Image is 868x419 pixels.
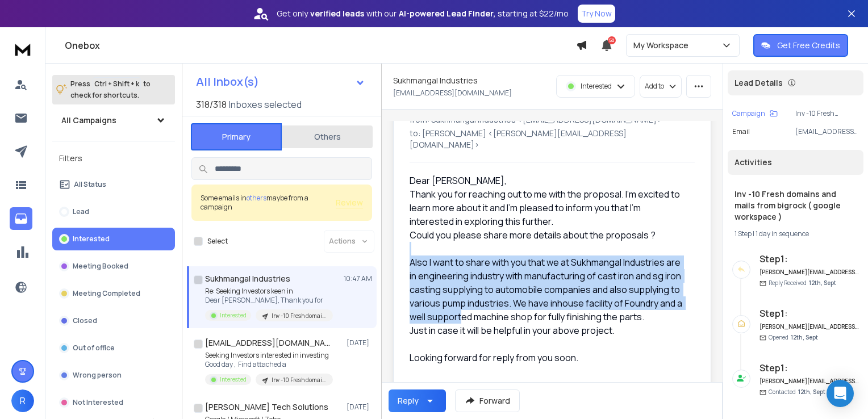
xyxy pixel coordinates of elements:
[735,229,752,238] span: 1 Step
[220,311,247,320] p: Interested
[410,174,686,392] div: Dear [PERSON_NAME],
[410,187,686,228] div: Thank you for reaching out to me with the proposal. I'm excited to learn more about it and I'm pl...
[207,237,228,246] label: Select
[581,8,612,19] p: Try Now
[344,274,372,283] p: 10:47 AM
[581,82,612,91] p: Interested
[608,36,616,44] span: 50
[410,128,695,150] p: to: [PERSON_NAME] <[PERSON_NAME][EMAIL_ADDRESS][DOMAIN_NAME]>
[52,173,175,196] button: All Status
[578,5,615,23] button: Try Now
[310,8,364,19] strong: verified leads
[52,109,175,132] button: All Campaigns
[732,109,765,118] p: Campaign
[272,312,326,320] p: Inv -10 Fresh domains and mails from bigrock ( google workspace )
[70,78,151,101] p: Press to check for shortcuts.
[52,150,175,166] h3: Filters
[795,109,859,118] p: Inv -10 Fresh domains and mails from bigrock ( google workspace )
[201,194,336,212] div: Some emails in maybe from a campaign
[272,376,326,384] p: Inv -10 Fresh domains and mails from bigrock ( google workspace )
[73,343,115,353] p: Out of office
[282,124,373,149] button: Others
[347,403,372,412] p: [DATE]
[229,98,302,111] h3: Inboxes selected
[52,228,175,250] button: Interested
[389,389,446,412] button: Reply
[728,150,863,175] div: Activities
[73,398,123,407] p: Not Interested
[205,296,333,305] p: Dear [PERSON_NAME], Thank you for
[74,180,106,189] p: All Status
[759,377,859,386] h6: [PERSON_NAME][EMAIL_ADDRESS][DOMAIN_NAME]
[52,309,175,332] button: Closed
[277,8,569,19] p: Get only with our starting at $22/mo
[791,333,818,341] span: 12th, Sept
[61,115,116,126] h1: All Campaigns
[347,338,372,347] p: [DATE]
[247,193,266,203] span: others
[777,40,840,51] p: Get Free Credits
[769,388,825,396] p: Contacted
[809,279,836,287] span: 12th, Sept
[11,389,34,412] button: R
[52,391,175,414] button: Not Interested
[756,229,809,238] span: 1 day in sequence
[410,228,686,242] div: Could you please share more details about the proposals ?
[205,401,328,413] h1: [PERSON_NAME] Tech Solutions
[205,287,333,296] p: Re: Seeking Investors keen in
[65,39,576,52] h1: Onebox
[735,229,857,238] div: |
[410,255,686,324] div: Also I want to share with you that we at Sukhmangal Industries are in engineering industry with m...
[73,207,89,216] p: Lead
[769,333,818,342] p: Opened
[735,77,783,89] p: Lead Details
[205,351,333,360] p: Seeking Investors interested in investing
[645,82,664,91] p: Add to
[73,316,97,325] p: Closed
[73,262,128,271] p: Meeting Booked
[393,89,512,98] p: [EMAIL_ADDRESS][DOMAIN_NAME]
[410,351,686,364] div: Looking forward for reply from you soon.
[410,324,686,337] div: Just in case it will be helpful in your above project.
[769,279,836,287] p: Reply Received
[205,360,333,369] p: Good day , Find attached a
[191,123,282,150] button: Primary
[759,252,859,266] h6: Step 1 :
[187,70,374,93] button: All Inbox(s)
[795,127,859,136] p: [EMAIL_ADDRESS][DOMAIN_NAME]
[52,337,175,359] button: Out of office
[93,77,141,90] span: Ctrl + Shift + k
[73,234,110,244] p: Interested
[73,289,140,298] p: Meeting Completed
[732,109,778,118] button: Campaign
[52,282,175,305] button: Meeting Completed
[336,197,363,208] button: Review
[398,395,419,407] div: Reply
[633,40,693,51] p: My Workspace
[196,76,259,87] h1: All Inbox(s)
[732,127,750,136] p: Email
[759,268,859,276] h6: [PERSON_NAME][EMAIL_ADDRESS][DOMAIN_NAME]
[52,364,175,387] button: Wrong person
[759,322,859,331] h6: [PERSON_NAME][EMAIL_ADDRESS][DOMAIN_NAME]
[196,98,227,111] span: 318 / 318
[827,380,854,407] div: Open Intercom Messenger
[759,361,859,375] h6: Step 1 :
[52,200,175,223] button: Lead
[52,255,175,278] button: Meeting Booked
[399,8,495,19] strong: AI-powered Lead Finder,
[11,39,34,60] img: logo
[455,389,520,412] button: Forward
[73,371,122,380] p: Wrong person
[759,307,859,320] h6: Step 1 :
[220,375,247,384] p: Interested
[753,34,848,57] button: Get Free Credits
[798,388,825,396] span: 12th, Sept
[735,188,857,223] h1: Inv -10 Fresh domains and mails from bigrock ( google workspace )
[205,273,290,284] h1: Sukhmangal Industries
[205,337,330,349] h1: [EMAIL_ADDRESS][DOMAIN_NAME]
